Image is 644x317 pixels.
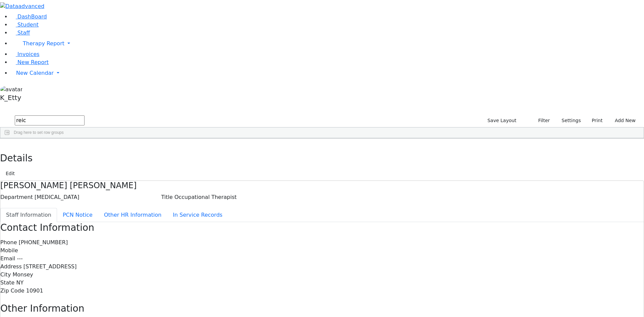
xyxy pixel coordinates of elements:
[23,40,64,47] span: Therapy Report
[0,255,15,263] label: Email
[161,193,173,201] label: Title
[167,208,228,222] button: In Service Records
[11,51,40,57] a: Invoices
[11,37,644,50] a: Therapy Report
[35,194,79,200] span: [MEDICAL_DATA]
[584,115,606,126] button: Print
[11,30,30,36] a: Staff
[0,271,11,279] label: City
[15,115,85,125] input: Search
[98,208,167,222] button: Other HR Information
[608,115,639,126] button: Add New
[11,66,644,80] a: New Calendar
[17,13,47,20] span: DashBoard
[11,21,39,28] a: Student
[0,222,644,233] h3: Contact Information
[17,21,39,28] span: Student
[57,208,98,222] button: PCN Notice
[17,255,22,262] span: ---
[0,181,644,191] h4: [PERSON_NAME] [PERSON_NAME]
[0,193,33,201] label: Department
[17,59,49,65] span: New Report
[0,208,57,222] button: Staff Information
[0,247,18,255] label: Mobile
[17,30,30,36] span: Staff
[14,130,64,135] span: Drag here to set row groups
[11,13,47,20] a: DashBoard
[26,287,43,294] span: 10901
[530,115,553,126] button: Filter
[0,287,24,295] label: Zip Code
[23,263,77,270] span: [STREET_ADDRESS]
[16,279,23,286] span: NY
[0,303,644,314] h3: Other Information
[12,271,33,278] span: Monsey
[3,168,18,179] button: Edit
[553,115,584,126] button: Settings
[0,263,22,271] label: Address
[484,115,519,126] button: Save Layout
[17,51,40,57] span: Invoices
[16,70,54,76] span: New Calendar
[11,59,49,65] a: New Report
[19,239,68,246] span: [PHONE_NUMBER]
[174,194,237,200] span: Occupational Therapist
[0,279,14,287] label: State
[0,239,17,247] label: Phone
